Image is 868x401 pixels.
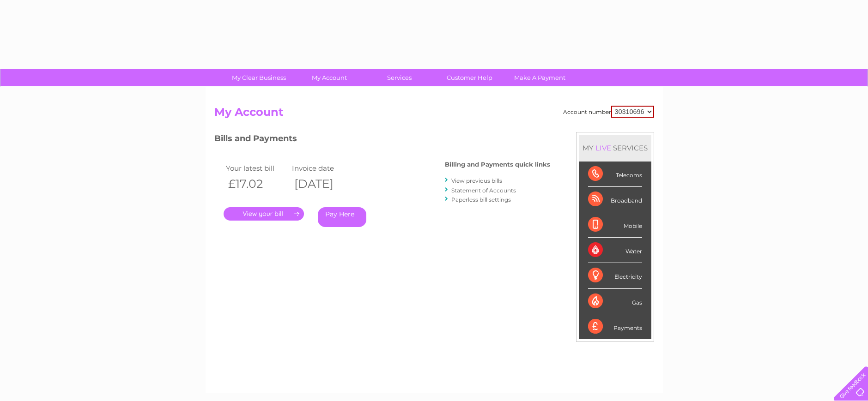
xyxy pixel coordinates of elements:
h2: My Account [214,106,654,123]
div: Account number [563,106,654,118]
a: Paperless bill settings [451,196,511,203]
h3: Bills and Payments [214,132,550,148]
a: . [224,207,304,221]
div: Water [588,238,642,263]
div: LIVE [594,144,613,152]
h4: Billing and Payments quick links [445,161,550,168]
a: Pay Here [318,207,366,227]
div: Gas [588,289,642,314]
a: Customer Help [431,69,508,86]
a: My Clear Business [221,69,297,86]
a: View previous bills [451,177,502,184]
a: Statement of Accounts [451,187,516,194]
div: Mobile [588,212,642,238]
div: MY SERVICES [579,135,651,161]
td: Invoice date [290,162,356,174]
td: Your latest bill [224,162,290,174]
th: [DATE] [290,174,356,193]
div: Telecoms [588,162,642,187]
a: Make A Payment [502,69,578,86]
div: Broadband [588,187,642,212]
div: Electricity [588,263,642,288]
a: Services [361,69,437,86]
th: £17.02 [224,174,290,193]
a: My Account [291,69,367,86]
div: Payments [588,314,642,339]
